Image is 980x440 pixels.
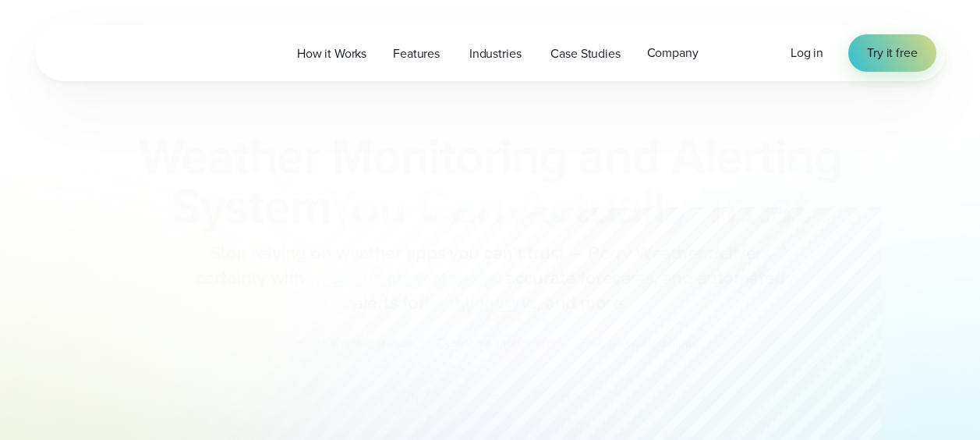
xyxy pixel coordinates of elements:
a: Case Studies [537,37,633,69]
span: Features [393,44,440,63]
a: How it Works [284,37,380,69]
span: Industries [469,44,522,63]
span: Company [647,44,699,62]
span: Try it free [867,44,917,62]
a: Log in [791,44,823,62]
span: Case Studies [550,44,620,63]
a: Try it free [848,34,936,72]
span: How it Works [297,44,366,63]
